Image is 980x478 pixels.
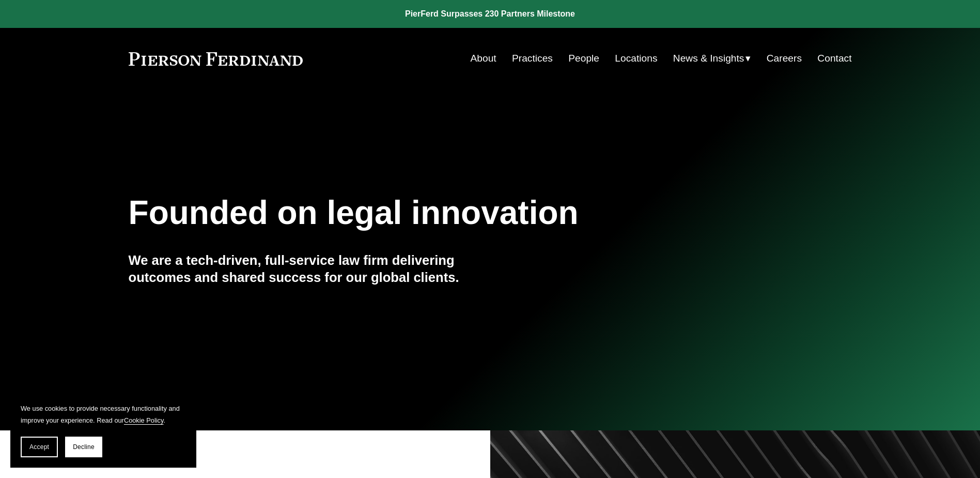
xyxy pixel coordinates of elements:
[471,49,496,68] a: About
[73,443,95,451] span: Decline
[817,49,851,68] a: Contact
[10,392,196,468] section: Cookie banner
[673,49,751,68] a: folder dropdown
[129,252,490,286] h4: We are a tech-driven, full-service law firm delivering outcomes and shared success for our global...
[615,49,657,68] a: Locations
[124,416,164,424] a: Cookie Policy
[21,402,186,426] p: We use cookies to provide necessary functionality and improve your experience. Read our .
[568,49,599,68] a: People
[673,50,744,68] span: News & Insights
[21,437,58,457] button: Accept
[129,194,732,232] h1: Founded on legal innovation
[29,443,49,451] span: Accept
[65,437,102,457] button: Decline
[767,49,802,68] a: Careers
[512,49,553,68] a: Practices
